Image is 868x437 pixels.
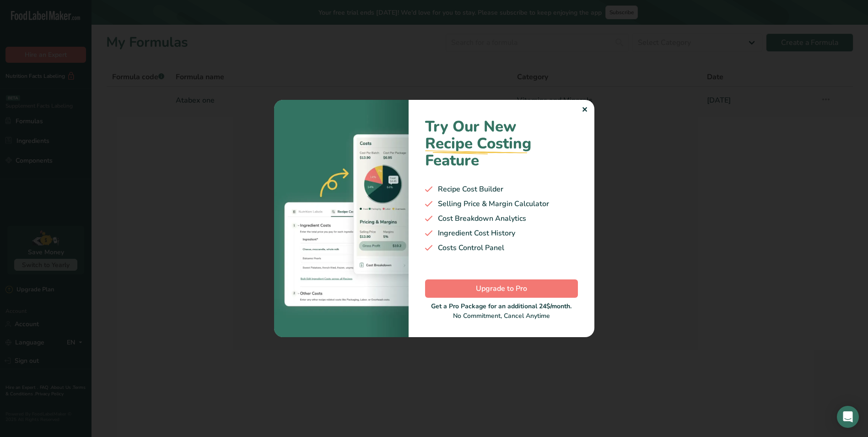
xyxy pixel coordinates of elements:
[425,198,578,209] div: Selling Price & Margin Calculator
[837,406,859,428] div: Open Intercom Messenger
[582,104,588,115] div: ✕
[425,184,578,195] div: Recipe Cost Builder
[425,228,578,239] div: Ingredient Cost History
[476,283,527,294] span: Upgrade to Pro
[425,133,531,154] span: Recipe Costing
[425,242,578,253] div: Costs Control Panel
[425,118,578,169] h1: Try Our New Feature
[425,301,578,321] div: No Commitment, Cancel Anytime
[425,279,578,298] button: Upgrade to Pro
[425,301,578,311] div: Get a Pro Package for an additional 24$/month.
[425,213,578,224] div: Cost Breakdown Analytics
[274,100,409,337] img: costing-image-1.bb94421.webp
